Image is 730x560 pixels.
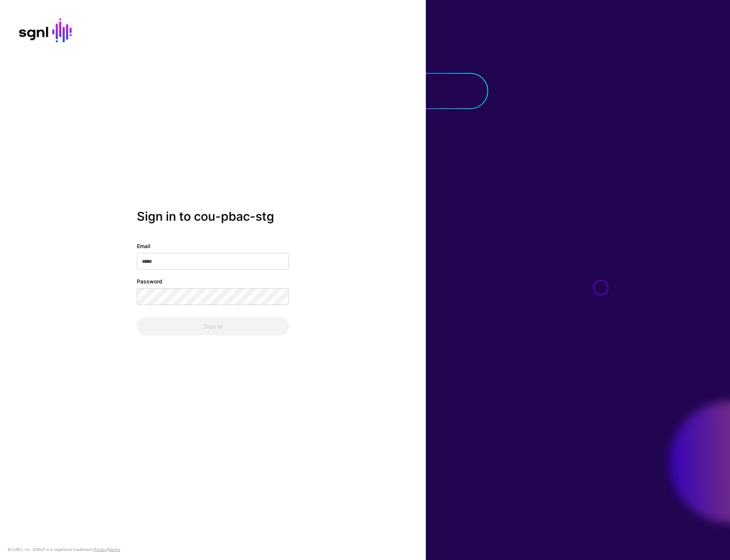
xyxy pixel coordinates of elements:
[137,277,162,285] label: Password
[94,547,107,552] a: Privacy
[8,546,120,552] div: © [URL], Inc. SGNL® is a registered trademark. &
[109,547,120,552] a: Terms
[137,209,289,224] h2: Sign in to cou-pbac-stg
[137,242,151,250] label: Email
